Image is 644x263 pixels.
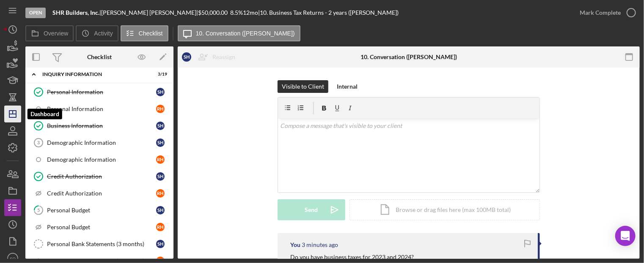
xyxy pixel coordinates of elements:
[182,52,191,62] div: S H
[152,72,167,77] div: 3 / 19
[571,4,640,21] button: Mark Complete
[47,139,156,146] div: Demographic Information
[290,241,300,248] div: You
[101,9,198,16] div: [PERSON_NAME] [PERSON_NAME] |
[30,134,169,151] a: 3Demographic InformationSH
[47,207,156,214] div: Personal Budget
[178,25,300,41] button: 10. Conversation ([PERSON_NAME])
[121,25,168,41] button: Checklist
[302,241,338,248] time: 2025-08-13 17:50
[156,88,165,96] div: S H
[156,138,165,147] div: S H
[30,151,169,168] a: Demographic InformationRH
[25,8,46,18] div: Open
[47,173,156,180] div: Credit Authorization
[25,25,74,41] button: Overview
[156,172,165,181] div: S H
[52,9,101,16] div: |
[47,224,156,230] div: Personal Budget
[47,106,156,112] div: Personal Information
[30,84,169,100] a: Personal InformationSH
[258,9,399,16] div: | 10. Business Tax Returns - 2 years ([PERSON_NAME])
[580,4,621,21] div: Mark Complete
[198,9,230,16] div: $50,000.00
[42,72,146,77] div: INQUIRY INFORMATION
[278,199,345,220] button: Send
[30,168,169,185] a: Credit AuthorizationSH
[615,226,636,246] div: Open Intercom Messenger
[156,105,165,113] div: R H
[47,241,156,247] div: Personal Bank Statements (3 months)
[337,80,358,93] div: Internal
[76,25,118,41] button: Activity
[10,256,16,261] text: SO
[156,189,165,198] div: R H
[47,122,156,129] div: Business Information
[156,223,165,231] div: R H
[333,80,362,93] button: Internal
[94,30,113,37] label: Activity
[290,252,414,262] p: Do you have business taxes for 2023 and 2024?
[139,30,163,37] label: Checklist
[37,140,40,145] tspan: 3
[30,219,169,236] a: Personal BudgetRH
[30,117,169,134] a: Business InformationSH
[156,155,165,164] div: R H
[44,30,68,37] label: Overview
[87,54,112,60] div: Checklist
[156,122,165,130] div: S H
[37,207,40,213] tspan: 5
[156,206,165,214] div: S H
[156,240,165,248] div: S H
[178,49,244,65] button: SHReassign
[243,9,258,16] div: 12 mo
[47,156,156,163] div: Demographic Information
[230,9,243,16] div: 8.5 %
[282,80,324,93] div: Visible to Client
[361,54,457,60] div: 10. Conversation ([PERSON_NAME])
[52,9,99,16] b: SHR Builders, Inc.
[47,190,156,197] div: Credit Authorization
[30,185,169,202] a: Credit AuthorizationRH
[30,202,169,219] a: 5Personal BudgetSH
[30,100,169,117] a: Personal InformationRH
[47,89,156,95] div: Personal Information
[196,30,295,37] label: 10. Conversation ([PERSON_NAME])
[305,199,318,220] div: Send
[212,49,235,65] div: Reassign
[278,80,328,93] button: Visible to Client
[30,236,169,252] a: Personal Bank Statements (3 months)SH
